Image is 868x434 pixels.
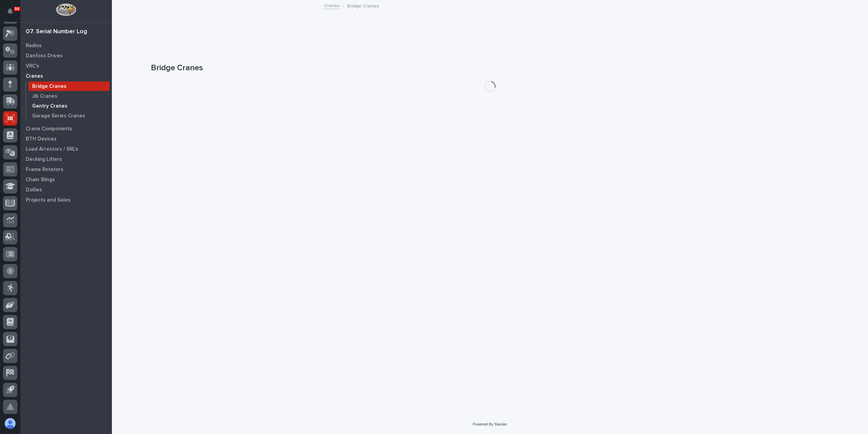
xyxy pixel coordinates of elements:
p: Radios [26,43,42,49]
button: Notifications [3,4,17,18]
p: Dollies [26,187,42,193]
p: VRC's [26,63,39,69]
a: Projects and Sales [20,195,112,205]
p: Frame Rotators [26,167,63,173]
a: Frame Rotators [20,164,112,174]
h1: Bridge Cranes [151,63,829,73]
div: 07. Serial Number Log [26,28,87,36]
p: Gantry Cranes [32,103,67,109]
a: Garage Series Cranes [26,111,112,120]
a: Radios [20,40,112,51]
p: Decking Lifters [26,156,62,163]
button: users-avatar [3,416,17,431]
a: Decking Lifters [20,154,112,164]
p: Cranes [26,73,43,79]
div: Notifications84 [8,8,17,19]
p: Jib Cranes [32,93,57,99]
p: Danfoss Drives [26,53,63,59]
p: 84 [15,6,19,11]
a: Load Arrestors / SRL's [20,144,112,154]
a: Cranes [20,71,112,81]
p: Bridge Cranes [32,83,66,90]
p: Projects and Sales [26,197,71,203]
p: Bridge Cranes [347,2,379,9]
a: Powered By Stacker [473,422,507,426]
a: VRC's [20,61,112,71]
a: Cranes [324,1,340,9]
a: Crane Components [20,124,112,134]
p: Crane Components [26,126,72,132]
p: Chain Slings [26,177,55,183]
img: Workspace Logo [56,3,76,16]
a: BTH Devices [20,134,112,144]
a: Dollies [20,185,112,195]
a: Bridge Cranes [26,81,112,91]
a: Jib Cranes [26,91,112,101]
a: Danfoss Drives [20,51,112,61]
p: BTH Devices [26,136,57,142]
p: Garage Series Cranes [32,113,85,119]
p: Load Arrestors / SRL's [26,146,78,152]
a: Gantry Cranes [26,101,112,111]
a: Chain Slings [20,174,112,185]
